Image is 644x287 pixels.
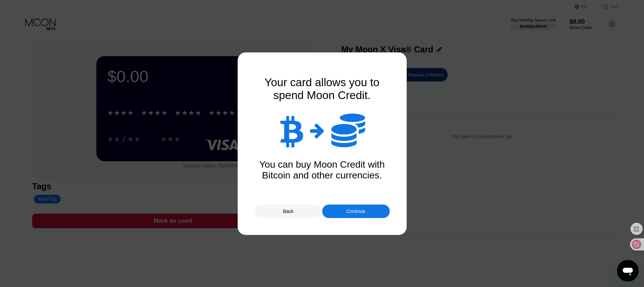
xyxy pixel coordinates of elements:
iframe: 启动消息传送窗口的按钮 [617,260,639,282]
div: Back [255,205,322,218]
div:  [331,112,365,149]
div:  [279,114,303,147]
div: Back [283,209,293,214]
div: You can buy Moon Credit with Bitcoin and other currencies. [255,159,390,181]
div: Continue [322,205,390,218]
div: Continue [346,209,365,214]
div: Your card allows you to spend Moon Credit. [255,76,390,102]
div:  [310,122,325,139]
